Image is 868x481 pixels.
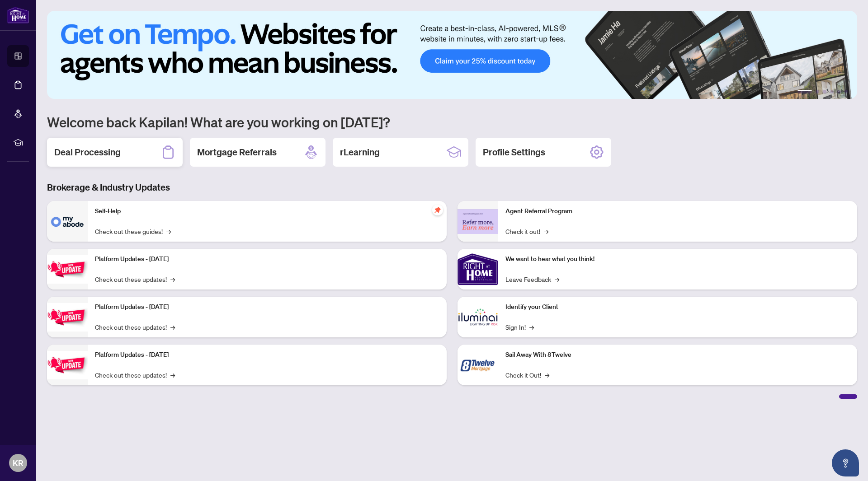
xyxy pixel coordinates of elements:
img: Self-Help [47,201,88,242]
img: Platform Updates - July 8, 2025 [47,303,88,332]
img: Sail Away With 8Twelve [458,345,498,385]
img: Platform Updates - June 23, 2025 [47,351,88,379]
span: KR [13,457,24,469]
h2: Mortgage Referrals [197,146,277,159]
span: → [545,370,549,380]
h2: rLearning [340,146,380,159]
h2: Profile Settings [483,146,545,159]
a: Check it out!→ [505,226,548,236]
img: Slide 0 [47,11,857,99]
span: → [529,322,534,332]
button: 6 [844,90,848,93]
h3: Brokerage & Industry Updates [47,181,857,194]
h2: Deal Processing [54,146,121,159]
a: Check it Out!→ [505,370,549,380]
a: Check out these updates!→ [95,322,175,332]
p: Identify your Client [505,302,850,312]
img: Platform Updates - July 21, 2025 [47,255,88,284]
p: We want to hear what you think! [505,254,850,264]
span: → [170,322,175,332]
img: Agent Referral Program [458,209,498,234]
a: Check out these updates!→ [95,274,175,284]
p: Platform Updates - [DATE] [95,254,439,264]
button: 2 [816,90,819,93]
p: Sail Away With 8Twelve [505,350,850,360]
button: 5 [837,90,841,93]
p: Agent Referral Program [505,206,850,216]
p: Platform Updates - [DATE] [95,350,439,360]
button: 1 [797,90,812,93]
img: We want to hear what you think! [458,249,498,290]
span: → [170,370,175,380]
p: Platform Updates - [DATE] [95,302,439,312]
h1: Welcome back Kapilan! What are you working on [DATE]? [47,113,857,131]
span: → [170,274,175,284]
button: 4 [830,90,834,93]
a: Check out these updates!→ [95,370,175,380]
img: Identify your Client [458,297,498,337]
button: Open asap [832,449,859,476]
p: Self-Help [95,206,439,216]
img: logo [7,7,29,23]
span: → [166,226,171,236]
span: → [544,226,548,236]
span: pushpin [432,205,443,215]
a: Leave Feedback→ [505,274,559,284]
button: 3 [823,90,826,93]
a: Sign In!→ [505,322,534,332]
a: Check out these guides!→ [95,226,171,236]
span: → [555,274,559,284]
